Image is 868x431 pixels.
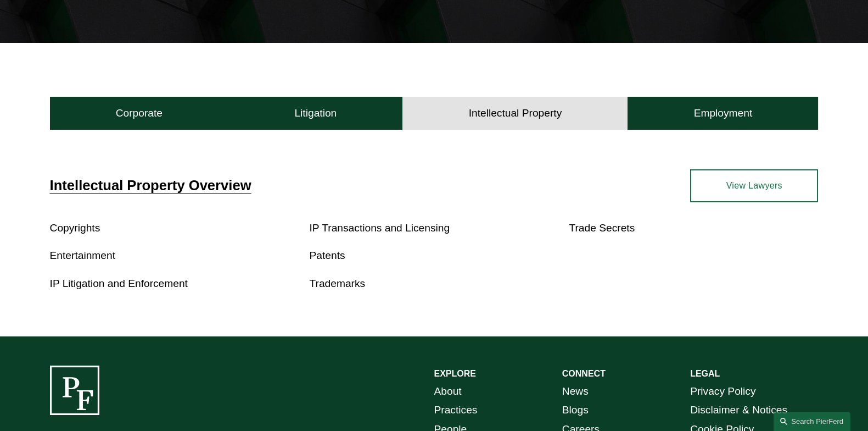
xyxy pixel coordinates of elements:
[562,369,606,378] strong: CONNECT
[434,401,478,420] a: Practices
[562,401,589,420] a: Blogs
[690,369,720,378] strong: LEGAL
[562,382,589,401] a: News
[569,222,635,234] a: Trade Secrets
[50,222,100,234] a: Copyrights
[690,382,755,401] a: Privacy Policy
[310,222,450,234] a: IP Transactions and Licensing
[310,250,345,261] a: Patents
[774,412,850,431] a: Search this site
[116,107,163,120] h4: Corporate
[690,401,787,420] a: Disclaimer & Notices
[434,369,476,378] strong: EXPLORE
[694,107,753,120] h4: Employment
[690,169,818,202] a: View Lawyers
[50,278,188,289] a: IP Litigation and Enforcement
[294,107,337,120] h4: Litigation
[310,278,366,289] a: Trademarks
[434,382,462,401] a: About
[469,107,562,120] h4: Intellectual Property
[50,178,251,193] a: Intellectual Property Overview
[50,250,115,261] a: Entertainment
